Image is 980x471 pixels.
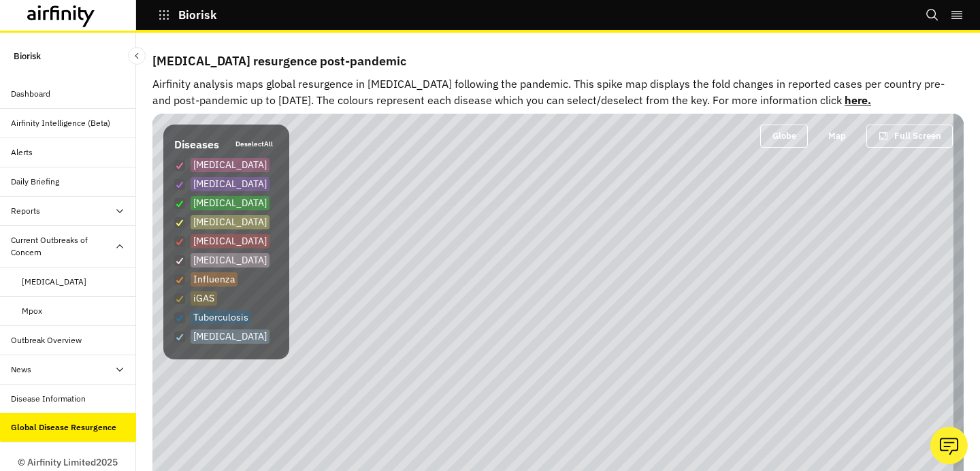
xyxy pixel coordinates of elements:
[11,117,110,129] div: Airfinity Intelligence (Beta)
[191,196,269,210] p: [MEDICAL_DATA]
[14,44,41,69] p: Biorisk
[152,52,964,70] p: [MEDICAL_DATA] resurgence post-pandemic
[11,334,82,346] div: Outbreak Overview
[191,177,269,191] p: [MEDICAL_DATA]
[22,276,86,288] div: [MEDICAL_DATA]
[22,305,42,317] div: Mpox
[11,205,40,217] div: Reports
[11,176,59,188] div: Daily Briefing
[930,427,968,464] button: Ask our analysts
[191,272,238,287] p: Influenza
[191,329,269,344] p: [MEDICAL_DATA]
[813,125,861,148] button: Map
[11,234,114,259] div: Current Outbreaks of Concern
[178,9,217,21] p: Biorisk
[11,421,116,434] div: Global Disease Resurgence
[11,393,86,405] div: Disease Information
[191,158,269,172] p: [MEDICAL_DATA]
[152,76,964,108] p: Airfinity analysis maps global resurgence in [MEDICAL_DATA] following the pandemic. This spike ma...
[191,253,269,267] p: [MEDICAL_DATA]
[191,310,251,325] p: Tuberculosis
[158,3,217,27] button: Biorisk
[191,215,269,229] p: [MEDICAL_DATA]
[191,234,269,248] p: [MEDICAL_DATA]
[866,125,953,148] button: Full Screen
[230,135,278,152] button: DeselectAll
[11,146,33,159] div: Alerts
[174,136,219,152] p: Diseases
[128,47,146,65] button: Close Sidebar
[11,363,31,376] div: News
[11,88,50,100] div: Dashboard
[845,93,871,107] a: here.
[760,125,808,148] button: Globe
[191,291,217,306] p: iGAS
[18,455,118,470] p: © Airfinity Limited 2025
[926,3,939,27] button: Search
